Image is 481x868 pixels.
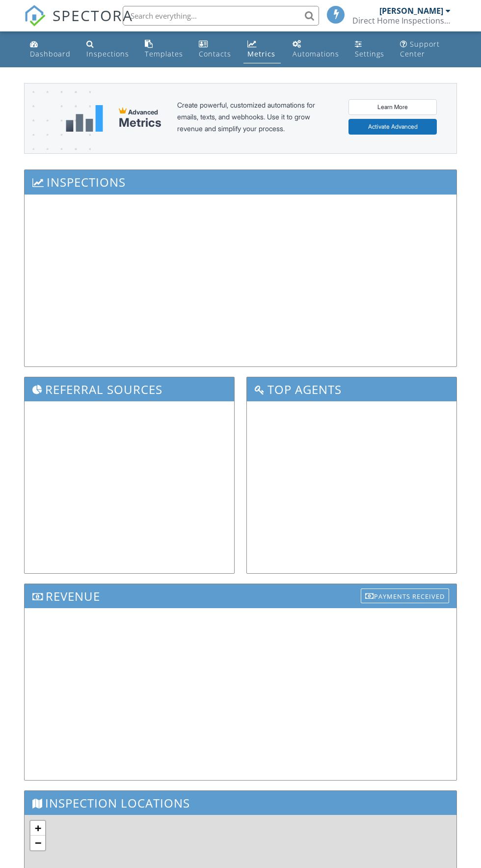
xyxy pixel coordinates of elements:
[30,836,45,850] a: Zoom out
[141,35,187,63] a: Templates
[243,35,281,63] a: Metrics
[86,49,129,58] div: Inspections
[348,99,437,115] a: Learn More
[26,35,75,63] a: Dashboard
[199,49,231,58] div: Contacts
[351,35,388,63] a: Settings
[119,116,161,130] div: Metrics
[352,16,451,26] div: Direct Home Inspections LLC
[355,49,384,58] div: Settings
[25,791,456,815] h3: Inspection Locations
[293,49,339,58] div: Automations
[25,377,234,401] h3: Referral Sources
[128,108,158,116] span: Advanced
[25,584,456,608] h3: Revenue
[361,588,449,603] div: Payments Received
[25,84,91,192] img: advanced-banner-bg-f6ff0eecfa0ee76150a1dea9fec4b49f333892f74bc19f1b897a312d7a1b2ff3.png
[82,35,133,63] a: Inspections
[30,49,71,58] div: Dashboard
[66,105,103,132] img: metrics-aadfce2e17a16c02574e7fc40e4d6b8174baaf19895a402c862ea781aae8ef5b.svg
[379,6,443,16] div: [PERSON_NAME]
[361,587,449,603] a: Payments Received
[30,821,45,836] a: Zoom in
[247,49,275,58] div: Metrics
[247,377,456,401] h3: Top Agents
[123,6,319,26] input: Search everything...
[53,5,133,26] span: SPECTORA
[145,49,183,58] div: Templates
[177,99,333,138] div: Create powerful, customized automations for emails, texts, and webhooks. Use it to grow revenue a...
[289,35,343,63] a: Automations (Basic)
[24,13,133,34] a: SPECTORA
[400,39,440,58] div: Support Center
[25,170,456,194] h3: Inspections
[396,35,455,63] a: Support Center
[24,5,46,27] img: The Best Home Inspection Software - Spectora
[195,35,236,63] a: Contacts
[348,119,437,135] a: Activate Advanced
